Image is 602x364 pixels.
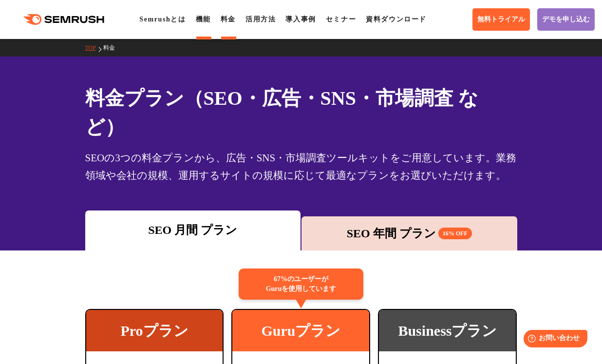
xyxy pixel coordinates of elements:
a: 料金 [221,16,236,23]
div: 67%のユーザーが Guruを使用しています [239,268,363,300]
iframe: Help widget launcher [515,326,591,353]
span: デモを申し込む [542,15,590,24]
span: 16% OFF [438,228,472,239]
a: 導入事例 [285,16,316,23]
a: セミナー [326,16,356,23]
div: Businessプラン [379,310,516,351]
a: 無料トライアル [472,8,530,31]
div: Guruプラン [232,310,369,351]
a: 資料ダウンロード [366,16,427,23]
a: デモを申し込む [537,8,595,31]
a: Semrushとは [139,16,186,23]
a: 料金 [103,44,122,51]
div: SEO 月間 プラン [90,221,296,239]
h1: 料金プラン（SEO・広告・SNS・市場調査 など） [85,84,517,141]
div: SEO 年間 プラン [306,225,512,242]
a: 機能 [196,16,211,23]
div: SEOの3つの料金プランから、広告・SNS・市場調査ツールキットをご用意しています。業務領域や会社の規模、運用するサイトの規模に応じて最適なプランをお選びいただけます。 [85,149,517,184]
a: TOP [85,44,103,51]
a: 活用方法 [245,16,276,23]
div: Proプラン [86,310,223,351]
span: 無料トライアル [477,15,525,24]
